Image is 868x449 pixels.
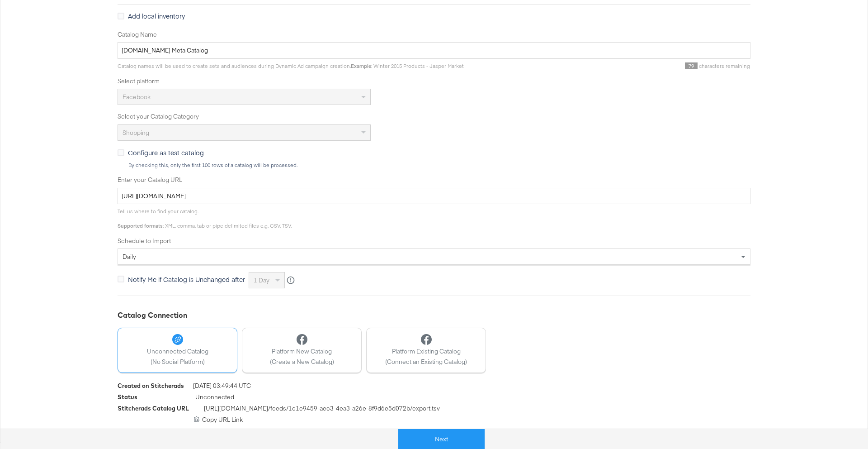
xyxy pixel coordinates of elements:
span: (Create a New Catalog) [270,358,334,366]
input: Enter Catalog URL, e.g. http://www.example.com/products.xml [118,188,750,205]
span: Unconnected Catalog [147,347,208,356]
span: (No Social Platform) [147,358,208,366]
span: Unconnected [195,393,234,404]
div: Catalog Connection [118,310,750,320]
span: Add local inventory [128,11,185,20]
div: Stitcherads Catalog URL [118,404,189,413]
span: Configure as test catalog [128,148,204,157]
span: [DATE] 03:49:44 UTC [193,382,251,393]
div: Created on Stitcherads [118,382,184,390]
button: Unconnected Catalog(No Social Platform) [118,328,237,373]
label: Select your Catalog Category [118,112,750,121]
div: Status [118,393,137,401]
span: 79 [685,62,698,69]
label: Enter your Catalog URL [118,176,750,184]
label: Schedule to Import [118,237,750,245]
label: Catalog Name [118,30,750,39]
button: Platform New Catalog(Create a New Catalog) [242,328,362,373]
span: [URL][DOMAIN_NAME] /feeds/ 1c1e9459-aec3-4ea3-a26e-8f9d6e5d072b /export.tsv [204,404,440,416]
span: Tell us where to find your catalog. : XML, comma, tab or pipe delimited files e.g. CSV, TSV. [118,208,292,229]
strong: Supported formats [118,222,163,229]
span: (Connect an Existing Catalog) [385,358,467,366]
strong: Example [351,62,371,69]
span: daily [123,253,136,261]
label: Select platform [118,77,750,86]
span: Platform Existing Catalog [385,347,467,356]
div: characters remaining [464,62,750,70]
span: Catalog names will be used to create sets and audiences during Dynamic Ad campaign creation. : Wi... [118,62,464,69]
span: Facebook [123,93,151,101]
input: Name your catalog e.g. My Dynamic Product Catalog [118,42,750,59]
div: By checking this, only the first 100 rows of a catalog will be processed. [128,162,750,168]
div: Copy URL Link [118,416,750,424]
span: Shopping [123,129,149,137]
span: Notify Me if Catalog is Unchanged after [128,275,245,284]
span: 1 day [254,276,269,284]
button: Platform Existing Catalog(Connect an Existing Catalog) [366,328,486,373]
span: Platform New Catalog [270,347,334,356]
